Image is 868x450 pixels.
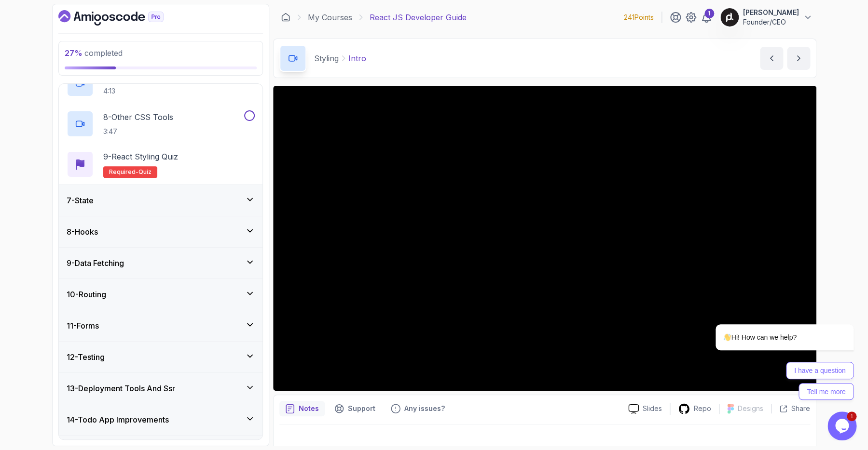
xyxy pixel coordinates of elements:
a: My Courses [308,12,352,23]
button: 9-Data Fetching [59,248,262,278]
button: Share [771,404,810,413]
p: React JS Developer Guide [370,12,467,23]
iframe: chat widget [827,411,858,440]
h3: 13 - Deployment Tools And Ssr [67,383,175,394]
button: 10-Routing [59,279,262,310]
a: 1 [701,12,712,23]
a: Repo [670,403,719,415]
button: next content [787,47,810,70]
button: 8-Hooks [59,216,262,247]
button: Feedback button [385,401,451,416]
button: 7-State [59,185,262,216]
h3: 12 - Testing [67,351,105,363]
button: Support button [329,401,381,416]
p: Support [348,404,375,413]
button: previous content [760,47,783,70]
p: 241 Points [624,13,654,22]
p: Notes [299,404,319,413]
p: 4:13 [103,86,142,96]
span: quiz [138,168,152,176]
p: Any issues? [404,404,445,413]
span: 27 % [65,48,83,58]
iframe: 1 - Intro [273,86,816,391]
span: completed [65,48,123,58]
h3: 10 - Routing [67,289,106,300]
h3: 9 - Data Fetching [67,257,124,269]
p: Designs [738,404,763,413]
p: Founder/CEO [743,17,799,27]
button: 12-Testing [59,342,262,372]
p: Share [791,404,810,413]
button: 14-Todo App Improvements [59,404,262,435]
h3: 8 - Hooks [67,226,98,238]
p: 8 - Other CSS Tools [103,111,173,123]
a: Dashboard [58,10,186,26]
p: Repo [694,404,711,413]
p: 9 - React Styling Quiz [103,151,178,162]
h3: 7 - State [67,195,94,206]
p: 3:47 [103,127,173,136]
iframe: chat widget [685,237,858,407]
button: 9-React Styling QuizRequired-quiz [67,151,255,178]
button: 11-Forms [59,310,262,341]
img: user profile image [720,8,739,26]
p: [PERSON_NAME] [743,8,799,17]
span: Required- [109,168,138,176]
p: Intro [348,53,366,64]
button: 13-Deployment Tools And Ssr [59,373,262,404]
h3: 11 - Forms [67,320,99,331]
button: notes button [279,401,325,416]
p: Slides [643,404,662,413]
button: 8-Other CSS Tools3:47 [67,110,255,137]
p: Styling [314,53,339,64]
div: 1 [704,9,714,18]
a: Slides [620,404,670,414]
button: user profile image[PERSON_NAME]Founder/CEO [720,8,813,27]
a: Dashboard [281,13,290,22]
h3: 14 - Todo App Improvements [67,414,169,425]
